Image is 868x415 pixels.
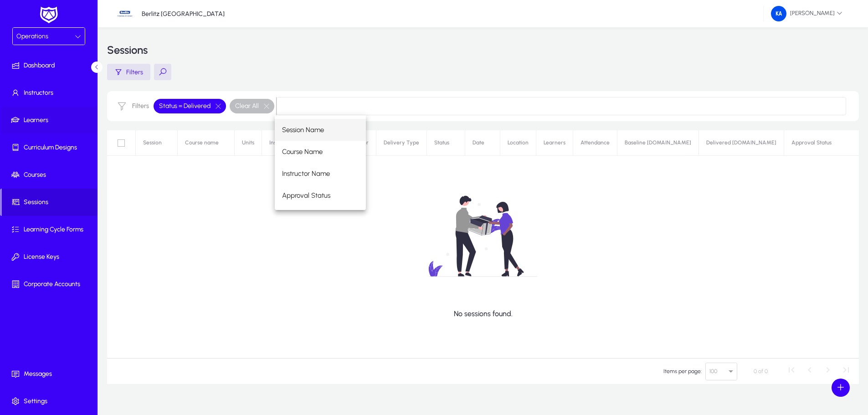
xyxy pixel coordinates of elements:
[2,360,99,388] a: Messages
[2,161,99,189] a: Courses
[2,280,99,289] span: Corporate Accounts
[771,6,786,21] img: 226.png
[663,367,702,376] div: Items per page:
[282,168,330,179] span: Instructor Name
[2,388,99,415] a: Settings
[16,32,48,40] span: Operations
[2,369,99,379] span: Messages
[754,367,768,376] div: 0 of 0
[107,358,859,384] mat-paginator: Select page
[2,61,99,70] span: Dashboard
[2,79,99,107] a: Instructors
[2,252,99,261] span: License Keys
[2,170,99,179] span: Courses
[142,10,225,18] p: Berlitz [GEOGRAPHIC_DATA]
[2,198,98,207] span: Sessions
[132,102,149,110] label: Filters
[235,102,259,111] span: Clear All
[454,309,513,318] p: No sessions found.
[37,5,60,25] img: white-logo.png
[2,243,99,271] a: License Keys
[2,397,99,406] span: Settings
[771,6,842,21] span: [PERSON_NAME]
[107,45,148,56] h3: Sessions
[2,52,99,79] a: Dashboard
[382,170,584,302] img: no-data.svg
[2,216,99,243] a: Learning Cycle Forms
[159,102,211,111] span: Status = Delivered
[107,64,150,80] button: Filters
[2,134,99,161] a: Curriculum Designs
[282,124,324,135] span: Session Name
[764,5,850,22] button: [PERSON_NAME]
[282,146,323,157] span: Course Name
[2,116,99,125] span: Learners
[2,143,99,152] span: Curriculum Designs
[2,107,99,134] a: Learners
[282,190,330,201] span: Approval Status
[116,5,134,22] img: 34.jpg
[2,271,99,298] a: Corporate Accounts
[2,88,99,97] span: Instructors
[126,68,143,76] span: Filters
[2,225,99,234] span: Learning Cycle Forms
